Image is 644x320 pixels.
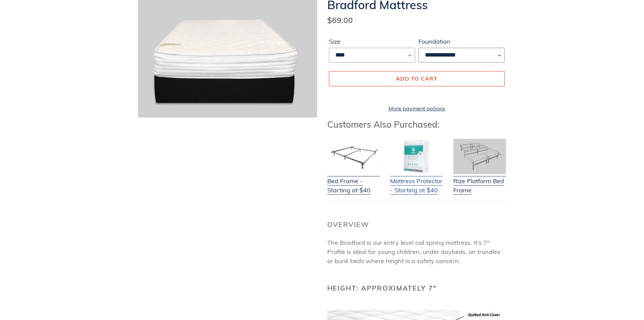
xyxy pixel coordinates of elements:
[329,37,415,46] label: Size
[327,284,437,292] b: Height: Approximately 7"
[453,168,506,195] a: Rize Platform Bed Frame
[329,71,505,86] button: Add to cart
[390,168,443,195] a: Mattress Protector - Starting at $40
[329,104,505,112] a: More payment options
[327,238,506,265] p: The Bradford is our entry level coil spring mattress. It's 7" Profile is ideal for young children...
[390,139,443,174] img: Mattress Protector
[453,139,506,174] img: Adjustable Base
[396,75,437,82] span: Add to cart
[327,15,353,25] span: $69.00
[327,220,506,229] h2: Overview
[327,119,506,130] h3: Customers Also Purchased:
[327,139,380,174] img: Bed Frame
[419,37,505,46] label: Foundation
[327,168,380,195] a: Bed Frame - Starting at $40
